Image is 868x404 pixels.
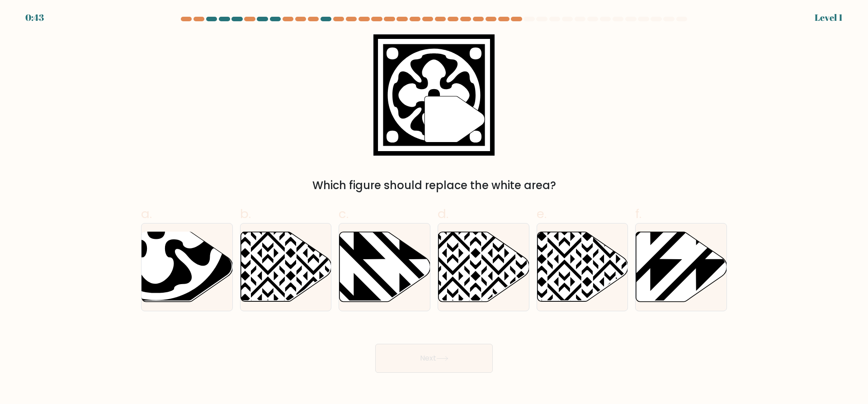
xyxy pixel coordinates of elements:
span: a. [141,205,152,223]
span: e. [537,205,547,223]
span: c. [339,205,349,223]
g: " [425,96,485,143]
div: 0:43 [25,11,44,24]
span: f. [635,205,642,223]
span: d. [438,205,448,223]
div: Which figure should replace the white area? [146,177,722,194]
span: b. [240,205,251,223]
button: Next [375,344,493,373]
div: Level 1 [815,11,843,24]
